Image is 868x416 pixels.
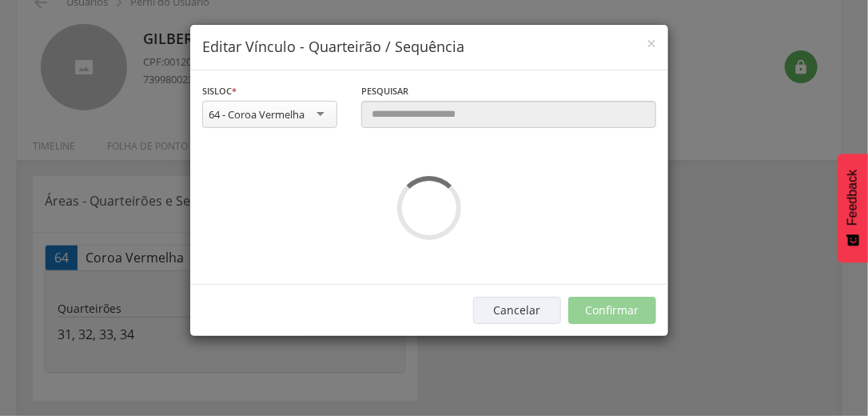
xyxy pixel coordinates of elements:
span: Sisloc [202,85,232,97]
h4: Editar Vínculo - Quarteirão / Sequência [202,37,656,58]
button: Confirmar [568,297,656,324]
div: 64 - Coroa Vermelha [209,107,305,122]
span: × [647,32,656,54]
button: Close [647,35,656,52]
span: Feedback [846,170,860,226]
button: Cancelar [473,297,561,324]
span: Pesquisar [361,85,408,97]
button: Feedback - Mostrar pesquisa [838,154,868,262]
